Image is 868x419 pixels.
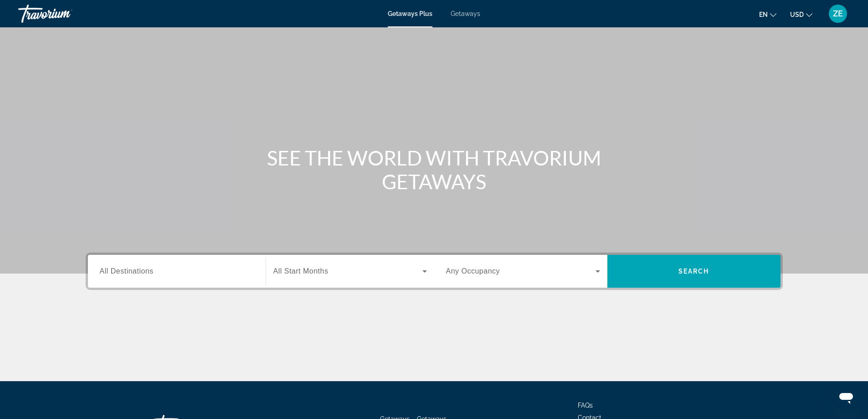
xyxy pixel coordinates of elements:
[446,267,500,275] span: Any Occupancy
[832,383,861,412] iframe: Button to launch messaging window
[678,268,709,275] span: Search
[578,402,593,409] a: FAQs
[100,267,154,275] span: All Destinations
[759,11,768,18] span: en
[263,146,605,193] h1: SEE THE WORLD WITH TRAVORIUM GETAWAYS
[273,267,329,275] span: All Start Months
[790,11,804,18] span: USD
[826,4,850,23] button: User Menu
[790,8,812,21] button: Change currency
[759,8,776,21] button: Change language
[607,255,781,288] button: Search
[388,10,432,17] a: Getaways Plus
[88,255,781,288] div: Search widget
[833,9,843,18] span: ZE
[451,10,480,17] a: Getaways
[18,2,109,26] a: Travorium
